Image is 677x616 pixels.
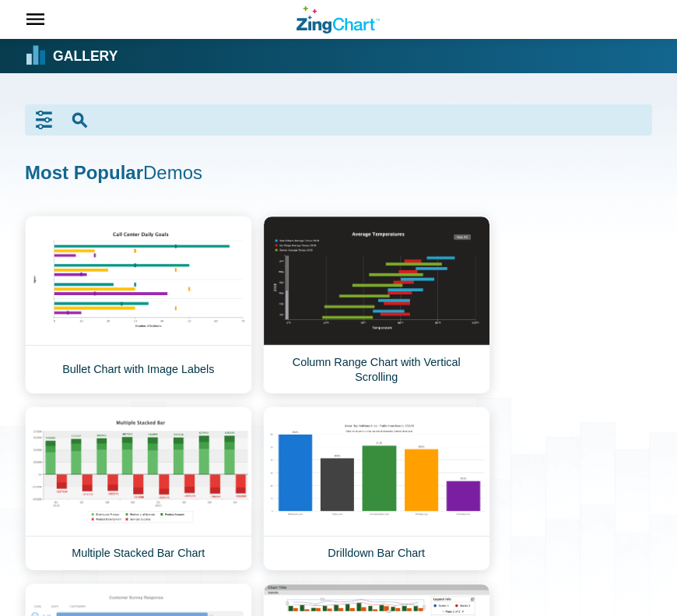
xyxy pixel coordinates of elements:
[53,50,118,64] strong: Gallery
[263,407,490,571] a: Drilldown Bar Chart
[296,6,380,33] a: ZingChart Logo. Click to return to the homepage
[26,44,118,68] a: Gallery
[25,216,252,394] a: Bullet Chart with Image Labels
[263,216,490,394] a: Column Range Chart with Vertical Scrolling
[25,407,252,571] a: Multiple Stacked Bar Chart
[25,160,488,195] h1: Demos
[25,162,143,183] strong: Most Popular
